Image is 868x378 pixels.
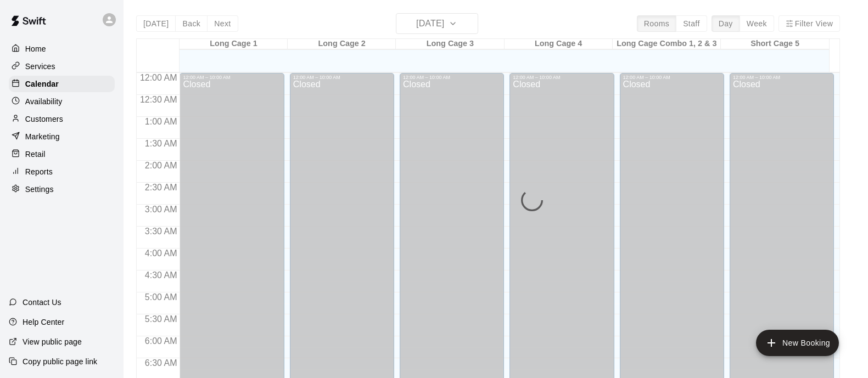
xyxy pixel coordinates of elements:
a: Retail [9,146,115,162]
span: 2:00 AM [142,161,180,170]
p: Reports [25,166,53,177]
div: 12:00 AM – 10:00 AM [513,75,611,80]
p: Availability [25,96,63,107]
p: Services [25,61,55,72]
div: Short Cage 5 [721,39,829,49]
a: Reports [9,163,115,180]
div: Long Cage 1 [180,39,288,49]
div: Long Cage 4 [505,39,613,49]
span: 1:30 AM [142,139,180,148]
span: 3:30 AM [142,227,180,236]
p: Help Center [23,317,64,328]
p: Settings [25,184,54,195]
p: Copy public page link [23,356,97,367]
span: 3:00 AM [142,205,180,214]
p: Contact Us [23,297,61,308]
a: Marketing [9,128,115,145]
div: 12:00 AM – 10:00 AM [293,75,391,80]
span: 5:00 AM [142,292,180,302]
span: 2:30 AM [142,183,180,192]
a: Customers [9,111,115,127]
p: View public page [23,336,82,347]
a: Availability [9,93,115,110]
a: Home [9,41,115,57]
p: Marketing [25,131,60,142]
span: 4:30 AM [142,270,180,280]
span: 12:30 AM [137,95,180,104]
a: Calendar [9,76,115,92]
span: 6:00 AM [142,336,180,346]
span: 4:00 AM [142,249,180,258]
div: 12:00 AM – 10:00 AM [183,75,281,80]
button: add [756,330,839,356]
div: Long Cage 2 [288,39,396,49]
span: 6:30 AM [142,358,180,368]
div: Long Cage Combo 1, 2 & 3 [613,39,721,49]
div: Long Cage 3 [396,39,504,49]
div: 12:00 AM – 10:00 AM [623,75,721,80]
p: Retail [25,149,46,160]
a: Settings [9,181,115,198]
span: 5:30 AM [142,314,180,324]
span: 1:00 AM [142,117,180,126]
p: Customers [25,114,63,125]
a: Services [9,58,115,75]
p: Calendar [25,78,59,89]
div: 12:00 AM – 10:00 AM [403,75,501,80]
span: 12:00 AM [137,73,180,82]
div: 12:00 AM – 10:00 AM [733,75,831,80]
p: Home [25,43,46,54]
